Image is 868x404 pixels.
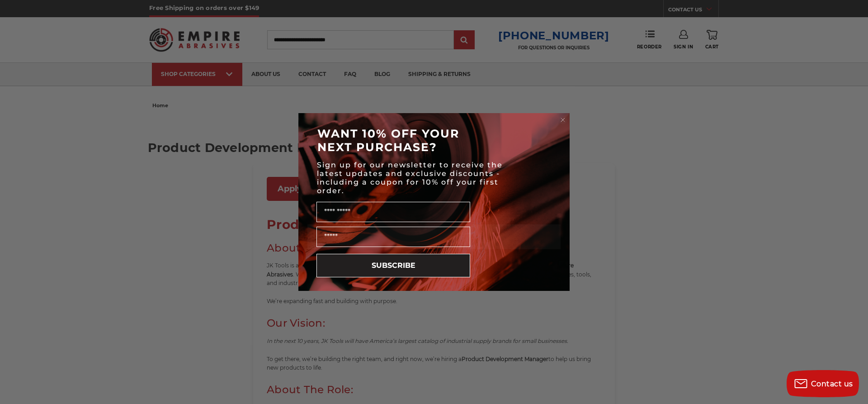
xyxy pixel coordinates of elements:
[316,254,470,277] button: SUBSCRIBE
[811,380,853,388] span: Contact us
[316,227,470,247] input: Email
[558,115,567,124] button: Close dialog
[317,127,459,154] span: WANT 10% OFF YOUR NEXT PURCHASE?
[787,370,859,397] button: Contact us
[317,161,503,195] span: Sign up for our newsletter to receive the latest updates and exclusive discounts - including a co...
